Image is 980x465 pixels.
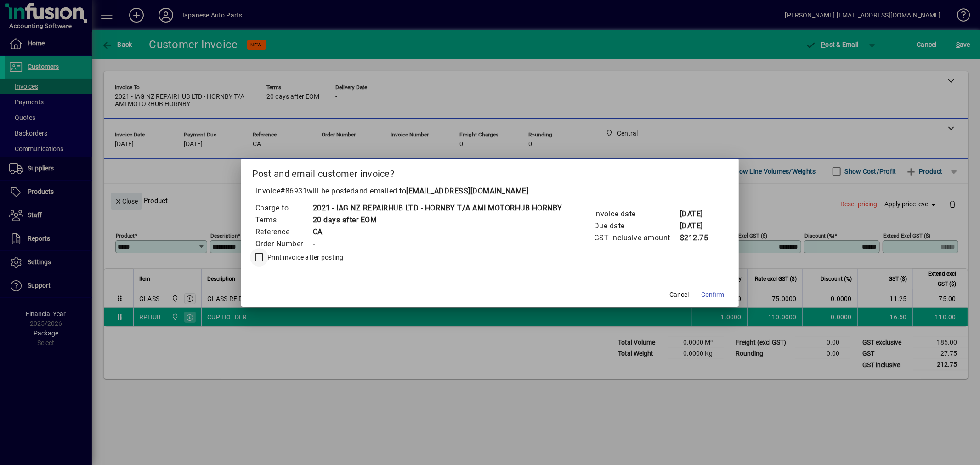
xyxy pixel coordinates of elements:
td: Due date [594,220,680,232]
td: $212.75 [680,232,716,244]
label: Print invoice after posting [266,253,344,262]
td: - [312,238,562,250]
p: Invoice will be posted . [252,186,728,197]
td: Charge to [255,202,312,214]
span: and emailed to [355,187,529,195]
b: [EMAIL_ADDRESS][DOMAIN_NAME] [407,187,529,195]
h2: Post and email customer invoice? [241,159,739,185]
td: [DATE] [680,220,716,232]
td: Order Number [255,238,312,250]
td: 2021 - IAG NZ REPAIRHUB LTD - HORNBY T/A AMI MOTORHUB HORNBY [312,202,562,214]
span: Cancel [669,290,689,300]
span: #86931 [281,187,307,195]
td: CA [312,226,562,238]
td: [DATE] [680,208,716,220]
td: 20 days after EOM [312,214,562,226]
td: Reference [255,226,312,238]
td: Terms [255,214,312,226]
button: Confirm [697,287,728,303]
td: Invoice date [594,208,680,220]
td: GST inclusive amount [594,232,680,244]
button: Cancel [664,287,694,303]
span: Confirm [701,290,724,300]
